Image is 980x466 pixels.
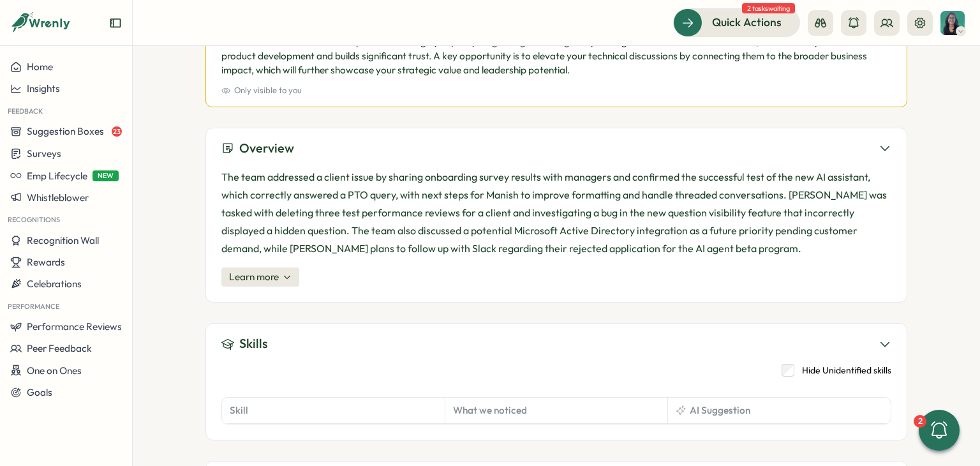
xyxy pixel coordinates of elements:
[712,14,782,31] span: Quick Actions
[940,11,965,35] img: Shreya
[445,398,668,423] div: What we noticed
[27,234,99,246] span: Recognition Wall
[742,3,795,13] span: 2 tasks waiting
[27,256,65,268] span: Rewards
[919,410,960,451] button: 2
[109,17,122,29] button: Expand sidebar
[27,125,104,137] span: Suggestion Boxes
[222,398,445,423] div: Skill
[914,415,926,428] div: 2
[794,364,891,377] label: Hide Unidentified skills
[221,35,891,77] p: You showed excellent technical problem-solving by expertly diagnosing and fixing complex bugs and...
[112,126,122,137] span: 23
[27,365,82,377] span: One on Ones
[673,8,800,36] button: Quick Actions
[27,82,60,94] span: Insights
[27,192,89,204] span: Whistleblower
[27,320,122,333] span: Performance Reviews
[27,170,87,182] span: Emp Lifecycle
[27,61,53,73] span: Home
[221,168,891,257] p: The team addressed a client issue by sharing onboarding survey results with managers and confirme...
[239,334,268,354] h3: Skills
[27,147,61,160] span: Surveys
[27,278,82,290] span: Celebrations
[27,342,92,354] span: Peer Feedback
[27,386,52,398] span: Goals
[229,270,279,284] span: Learn more
[690,403,750,417] span: AI Suggestion
[93,170,119,181] span: NEW
[234,85,302,96] span: Only visible to you
[239,139,294,158] h3: Overview
[221,267,299,287] button: Learn more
